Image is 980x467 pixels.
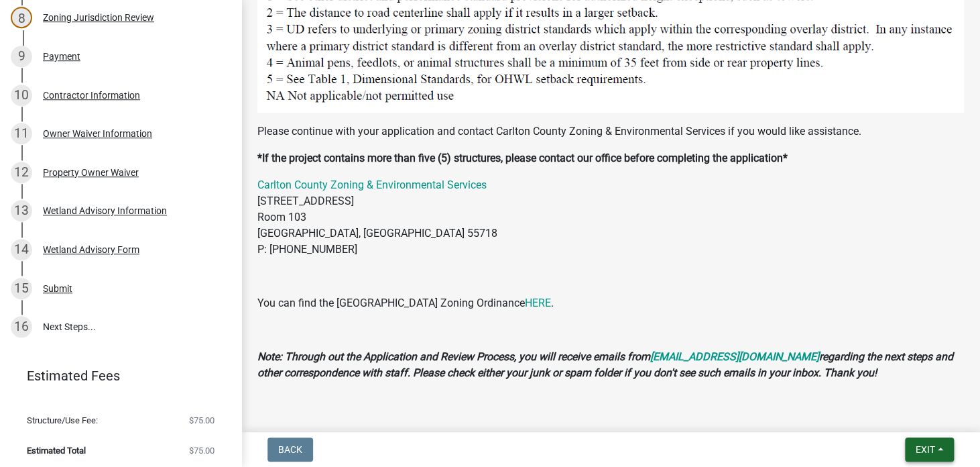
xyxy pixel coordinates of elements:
[11,7,32,28] div: 8
[11,278,32,299] div: 15
[525,297,551,309] a: HERE
[257,178,487,191] a: Carlton County Zoning & Environmental Services
[257,152,788,164] strong: *If the project contains more than five (5) structures, please contact our office before completi...
[905,437,954,462] button: Exit
[11,85,32,106] div: 10
[257,350,953,379] strong: regarding the next steps and other correspondence with staff. Please check either your junk or sp...
[267,437,313,462] button: Back
[11,239,32,260] div: 14
[257,295,964,311] p: You can find the [GEOGRAPHIC_DATA] Zoning Ordinance .
[27,416,98,425] span: Structure/Use Fee:
[43,168,139,177] div: Property Owner Waiver
[11,162,32,183] div: 12
[43,284,72,293] div: Submit
[11,123,32,144] div: 11
[43,91,140,100] div: Contractor Information
[43,206,167,215] div: Wetland Advisory Information
[11,316,32,338] div: 16
[43,13,154,22] div: Zoning Jurisdiction Review
[189,416,215,425] span: $75.00
[650,350,819,363] a: [EMAIL_ADDRESS][DOMAIN_NAME]
[11,46,32,67] div: 9
[43,52,80,61] div: Payment
[916,444,935,455] span: Exit
[27,446,86,455] span: Estimated Total
[11,200,32,221] div: 13
[257,177,964,258] p: [STREET_ADDRESS] Room 103 [GEOGRAPHIC_DATA], [GEOGRAPHIC_DATA] 55718 P: [PHONE_NUMBER]
[43,129,152,138] div: Owner Waiver Information
[278,444,302,455] span: Back
[43,245,139,254] div: Wetland Advisory Form
[257,350,650,363] strong: Note: Through out the Application and Review Process, you will receive emails from
[11,362,220,389] a: Estimated Fees
[189,446,215,455] span: $75.00
[257,123,964,140] p: Please continue with your application and contact Carlton County Zoning & Environmental Services ...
